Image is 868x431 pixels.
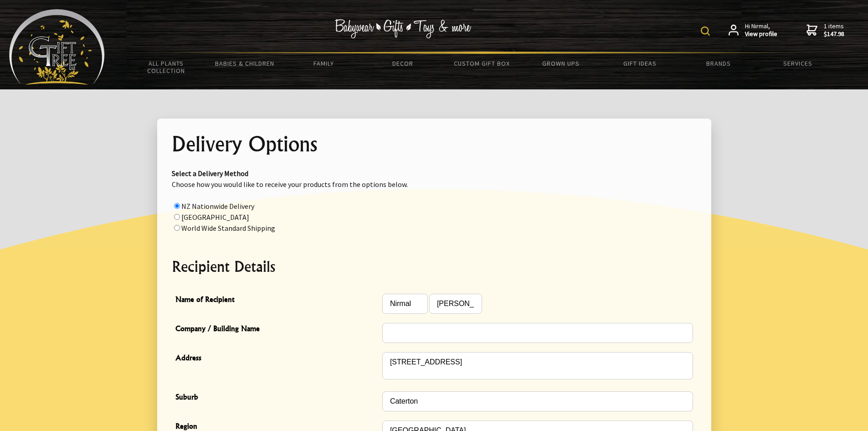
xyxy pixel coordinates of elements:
[175,352,378,365] span: Address
[175,391,378,405] span: Suburb
[382,294,428,314] input: Name of Recipient
[127,54,205,80] a: All Plants Collection
[205,54,284,73] a: Babies & Children
[181,202,254,211] label: NZ Nationwide Delivery
[806,22,844,38] a: 1 items$147.98
[729,22,777,38] a: Hi Nirmal,View profile
[172,255,697,277] h2: Recipient Details
[363,54,442,73] a: Decor
[9,9,105,85] img: Babyware - Gifts - Toys and more...
[429,294,482,314] input: Name of Recipient
[382,323,693,343] input: Company / Building Name
[824,30,844,38] strong: $147.98
[600,54,679,73] a: Gift Ideas
[745,22,777,38] span: Hi Nirmal,
[521,54,600,73] a: Grown Ups
[824,22,844,38] span: 1 items
[172,168,697,234] p: Choose how you would like to receive your products from the options below.
[679,54,758,73] a: Brands
[172,169,248,178] strong: Select a Delivery Method
[442,54,521,73] a: Custom Gift Box
[181,213,249,222] label: [GEOGRAPHIC_DATA]
[181,223,275,233] label: World Wide Standard Shipping
[334,19,471,38] img: Babywear - Gifts - Toys & more
[745,30,777,38] strong: View profile
[701,26,710,36] img: product search
[172,133,697,155] h1: Delivery Options
[284,54,363,73] a: Family
[175,323,378,336] span: Company / Building Name
[382,352,693,379] textarea: Address
[382,391,693,411] input: Suburb
[175,294,378,307] span: Name of Recipient
[758,54,837,73] a: Services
